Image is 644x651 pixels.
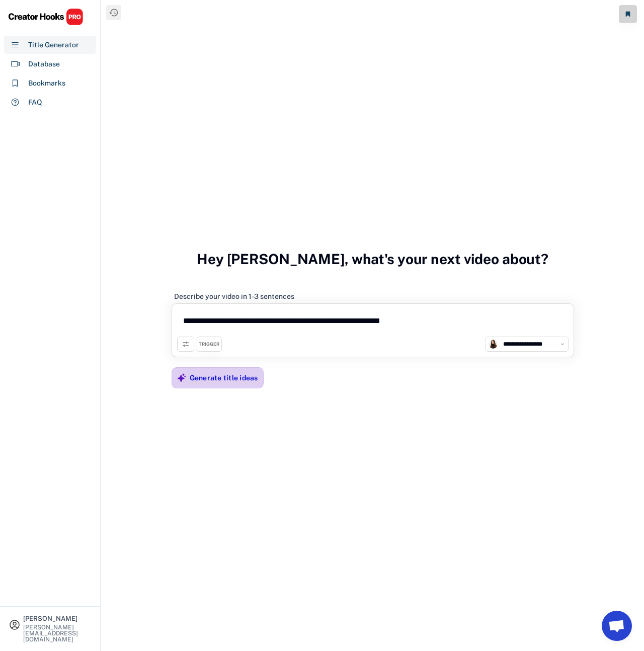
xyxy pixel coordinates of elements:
a: Open chat [602,611,632,641]
img: channels4_profile.jpg [489,340,498,349]
div: Database [28,59,60,69]
div: [PERSON_NAME] [23,615,92,622]
div: Describe your video in 1-3 sentences [174,292,294,301]
div: TRIGGER [199,341,219,348]
div: Generate title ideas [190,373,258,382]
img: CHPRO%20Logo.svg [8,8,84,26]
div: [PERSON_NAME][EMAIL_ADDRESS][DOMAIN_NAME] [23,624,92,642]
div: FAQ [28,97,42,108]
div: Bookmarks [28,78,65,89]
h3: Hey [PERSON_NAME], what's your next video about? [197,240,548,278]
div: Title Generator [28,40,79,50]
